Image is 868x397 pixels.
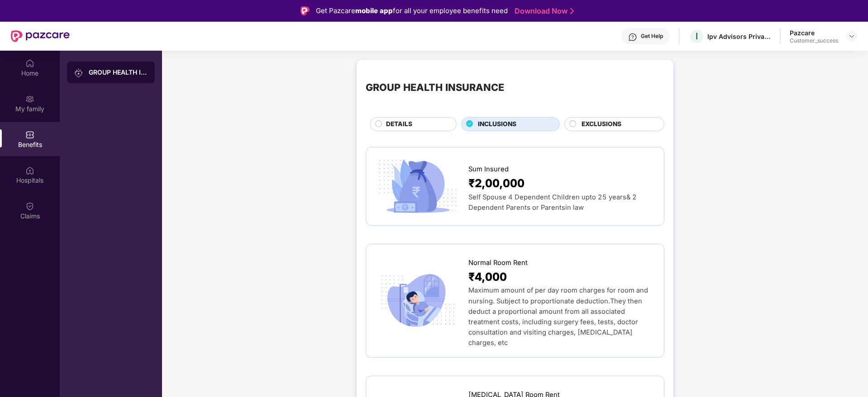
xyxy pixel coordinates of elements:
[89,68,148,77] div: GROUP HEALTH INSURANCE
[628,33,637,42] img: svg+xml;base64,PHN2ZyBpZD0iSGVscC0zMngzMiIgeG1sbnM9Imh0dHA6Ly93d3cudzMub3JnLzIwMDAvc3ZnIiB3aWR0aD...
[515,6,571,16] a: Download Now
[25,166,34,175] img: svg+xml;base64,PHN2ZyBpZD0iSG9zcGl0YWxzIiB4bWxucz0iaHR0cDovL3d3dy53My5vcmcvMjAwMC9zdmciIHdpZHRoPS...
[25,202,34,211] img: svg+xml;base64,PHN2ZyBpZD0iQ2xhaW0iIHhtbG5zPSJodHRwOi8vd3d3LnczLm9yZy8yMDAwL3N2ZyIgd2lkdGg9IjIwIi...
[375,156,461,216] img: icon
[848,33,855,40] img: svg+xml;base64,PHN2ZyBpZD0iRHJvcGRvd24tMzJ4MzIiIHhtbG5zPSJodHRwOi8vd3d3LnczLm9yZy8yMDAwL3N2ZyIgd2...
[790,37,838,44] div: Customer_success
[366,80,504,95] div: GROUP HEALTH INSURANCE
[696,31,698,42] span: I
[25,95,34,104] img: svg+xml;base64,PHN2ZyB3aWR0aD0iMjAiIGhlaWdodD0iMjAiIHZpZXdCb3g9IjAgMCAyMCAyMCIgZmlsbD0ibm9uZSIgeG...
[468,268,507,286] span: ₹4,000
[316,5,508,16] div: Get Pazcare for all your employee benefits need
[11,30,70,42] img: New Pazcare Logo
[707,32,771,41] div: Ipv Advisors Private Limited
[468,164,509,175] span: Sum Insured
[468,193,637,212] span: Self Spouse 4 Dependent Children upto 25 years& 2 Dependent Parents or Parentsin law
[478,119,516,129] span: INCLUSIONS
[300,6,310,15] img: Logo
[468,175,525,192] span: ₹2,00,000
[468,286,648,346] span: Maximum amount of per day room charges for room and nursing. Subject to proportionate deduction.T...
[355,6,393,15] strong: mobile app
[570,6,574,16] img: Stroke
[25,130,34,139] img: svg+xml;base64,PHN2ZyBpZD0iQmVuZWZpdHMiIHhtbG5zPSJodHRwOi8vd3d3LnczLm9yZy8yMDAwL3N2ZyIgd2lkdGg9Ij...
[375,271,461,331] img: icon
[641,33,663,40] div: Get Help
[468,258,528,268] span: Normal Room Rent
[74,68,83,77] img: svg+xml;base64,PHN2ZyB3aWR0aD0iMjAiIGhlaWdodD0iMjAiIHZpZXdCb3g9IjAgMCAyMCAyMCIgZmlsbD0ibm9uZSIgeG...
[582,119,621,129] span: EXCLUSIONS
[25,59,34,68] img: svg+xml;base64,PHN2ZyBpZD0iSG9tZSIgeG1sbnM9Imh0dHA6Ly93d3cudzMub3JnLzIwMDAvc3ZnIiB3aWR0aD0iMjAiIG...
[790,28,838,37] div: Pazcare
[386,119,412,129] span: DETAILS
